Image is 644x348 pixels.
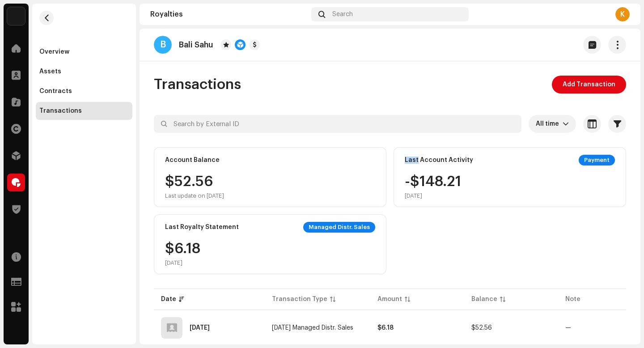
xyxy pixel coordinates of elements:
[377,325,394,331] strong: $6.18
[272,325,353,331] span: May 2025 Managed Distr. Sales
[272,295,327,304] div: Transaction Type
[471,325,492,331] span: $52.56
[405,192,461,199] div: [DATE]
[615,7,630,21] div: K
[154,115,521,133] input: Search by External ID
[179,40,213,50] p: Bali Sahu
[36,63,132,81] re-m-nav-item: Assets
[405,157,473,164] div: Last Account Activity
[39,48,69,55] div: Overview
[7,7,25,25] img: 10d72f0b-d06a-424f-aeaa-9c9f537e57b6
[303,222,375,233] div: Managed Distr. Sales
[565,325,571,331] re-a-table-badge: —
[39,88,72,95] div: Contracts
[332,11,353,18] span: Search
[165,259,200,267] div: [DATE]
[36,43,132,61] re-m-nav-item: Overview
[471,295,497,304] div: Balance
[36,82,132,100] re-m-nav-item: Contracts
[39,68,61,75] div: Assets
[165,192,224,199] div: Last update on [DATE]
[161,295,176,304] div: Date
[165,157,220,164] div: Account Balance
[154,36,172,54] div: B
[563,115,569,133] div: dropdown trigger
[377,295,402,304] div: Amount
[150,11,308,18] div: Royalties
[39,107,82,115] div: Transactions
[563,76,615,93] span: Add Transaction
[154,76,241,93] span: Transactions
[190,325,210,331] div: Jun 10, 2025
[165,224,239,231] div: Last Royalty Statement
[579,155,615,166] div: Payment
[36,102,132,120] re-m-nav-item: Transactions
[536,115,563,133] span: All time
[552,76,626,93] button: Add Transaction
